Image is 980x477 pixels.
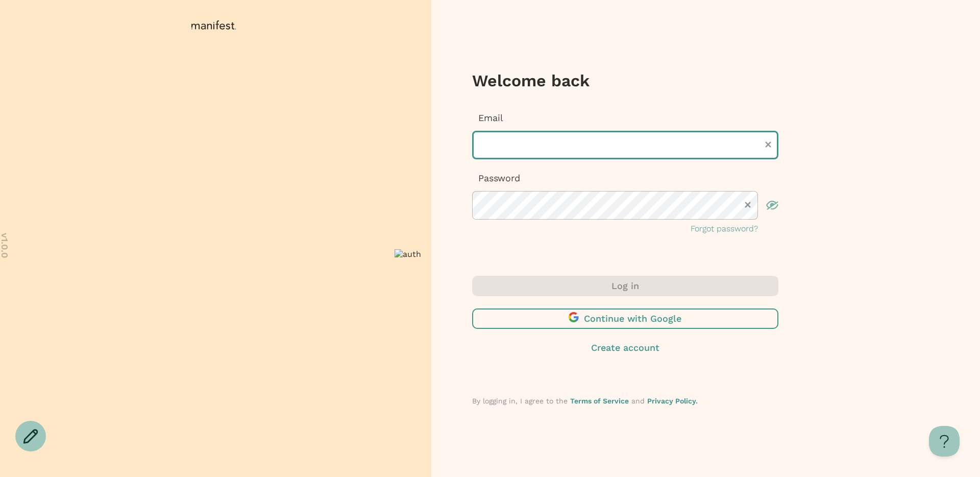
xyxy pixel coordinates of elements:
button: Create account [472,341,778,354]
h3: Welcome back [472,70,778,91]
img: auth [395,249,421,259]
span: By logging in, I agree to the and [472,397,698,405]
button: Continue with Google [472,308,778,329]
a: Privacy Policy. [647,397,698,405]
button: Forgot password? [691,223,758,235]
a: Terms of Service [570,397,629,405]
p: Email [472,111,778,125]
p: Password [472,172,778,185]
iframe: Help Scout Beacon - Open [929,426,960,457]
